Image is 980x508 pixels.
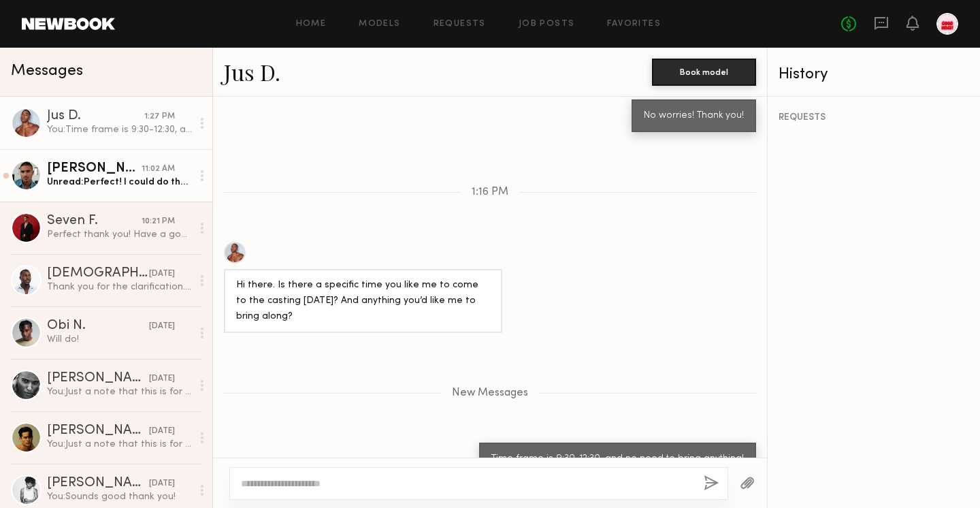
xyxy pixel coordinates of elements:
div: Perfect thank you! Have a good night [47,228,192,241]
a: Jus D. [224,57,280,86]
a: Home [296,20,327,29]
div: [DATE] [149,320,175,333]
span: Messages [11,63,83,79]
div: You: Sounds good thank you! [47,490,192,503]
div: Will do! [47,333,192,346]
div: [DATE] [149,477,175,490]
div: [PERSON_NAME] [47,162,142,176]
a: Models [359,20,400,29]
div: Hi there. Is there a specific time you like me to come to the casting [DATE]? And anything you’d ... [236,278,490,325]
a: Book model [652,65,756,77]
div: [DATE] [149,425,175,438]
div: 11:02 AM [142,163,175,176]
div: 1:27 PM [144,110,175,123]
div: REQUESTS [779,113,969,123]
div: Unread: Perfect! I could do the [DATE] in person if that works? [47,176,192,189]
div: You: Just a note that this is for freelancers and non repped talent in LA! [47,385,192,398]
div: [PERSON_NAME] [47,477,149,490]
div: Thank you for the clarification. I’ll be able to arrive early enough to give myself time to get t... [47,281,192,293]
div: [PERSON_NAME] [47,424,149,438]
span: New Messages [452,387,528,399]
a: Job Posts [519,20,575,29]
div: 10:21 PM [142,215,175,228]
div: [DATE] [149,372,175,385]
div: [DATE] [149,268,175,281]
div: Obi N. [47,319,149,333]
div: [DEMOGRAPHIC_DATA][PERSON_NAME] [47,267,149,281]
div: Jus D. [47,110,144,123]
div: Time frame is 9:30-12:30, and no need to bring anything! [491,451,744,467]
a: Requests [434,20,486,29]
span: 1:16 PM [472,187,508,198]
div: You: Time frame is 9:30-12:30, and no need to bring anything! [47,123,192,136]
div: Seven F. [47,215,142,228]
div: [PERSON_NAME] [47,372,149,385]
div: You: Just a note that this is for freelancers and non repped talent in LA! [47,438,192,451]
a: Favorites [607,20,661,29]
div: History [779,67,969,82]
button: Book model [652,59,756,86]
div: No worries! Thank you! [644,108,744,124]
